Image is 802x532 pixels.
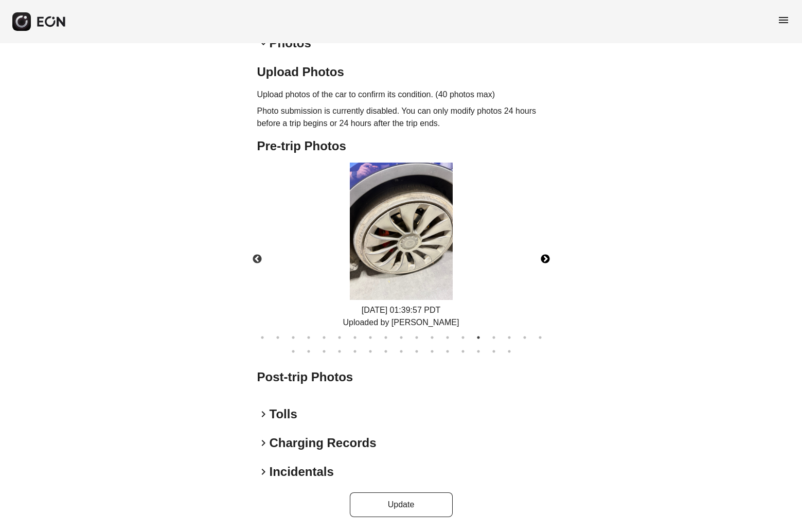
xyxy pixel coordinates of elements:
button: 14 [458,332,468,343]
button: 17 [504,332,514,343]
button: 22 [319,346,329,357]
button: 34 [504,346,514,357]
button: 27 [396,346,406,357]
h2: Incidentals [270,464,334,480]
div: [DATE] 01:39:57 PDT [343,304,459,329]
button: 20 [288,346,298,357]
button: 23 [334,346,345,357]
button: 33 [489,346,499,357]
button: 13 [442,332,453,343]
button: 29 [427,346,437,357]
button: 15 [473,332,484,343]
p: Upload photos of the car to confirm its condition. (40 photos max) [257,88,545,101]
p: Photo submission is currently disabled. You can only modify photos 24 hours before a trip begins ... [257,105,545,130]
h2: Upload Photos [257,64,545,80]
button: 9 [381,332,391,343]
button: Update [350,492,453,517]
span: keyboard_arrow_right [257,408,270,420]
h2: Post-trip Photos [257,369,545,385]
span: keyboard_arrow_right [257,466,270,478]
button: 31 [458,346,468,357]
button: 7 [350,332,360,343]
button: 2 [273,332,283,343]
button: 1 [257,332,268,343]
button: 3 [288,332,298,343]
button: 25 [365,346,376,357]
button: 8 [365,332,376,343]
button: 11 [412,332,422,343]
button: 10 [396,332,406,343]
button: 24 [350,346,360,357]
button: 19 [535,332,545,343]
button: Previous [239,241,275,277]
h2: Charging Records [270,435,377,451]
button: 5 [319,332,329,343]
button: 21 [304,346,314,357]
button: 28 [412,346,422,357]
button: 4 [304,332,314,343]
span: menu [777,14,790,26]
h2: Photos [270,35,311,51]
button: Next [527,241,563,277]
button: 12 [427,332,437,343]
button: 26 [381,346,391,357]
button: 32 [473,346,484,357]
span: keyboard_arrow_down [257,37,270,49]
button: 6 [334,332,345,343]
button: 16 [489,332,499,343]
img: https://fastfleet.me/rails/active_storage/blobs/redirect/eyJfcmFpbHMiOnsibWVzc2FnZSI6IkJBaHBBMGRy... [350,163,453,300]
div: Uploaded by [PERSON_NAME] [343,316,459,329]
span: keyboard_arrow_right [257,437,270,449]
h2: Pre-trip Photos [257,138,545,154]
button: 18 [520,332,530,343]
button: 30 [442,346,453,357]
h2: Tolls [270,406,297,422]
